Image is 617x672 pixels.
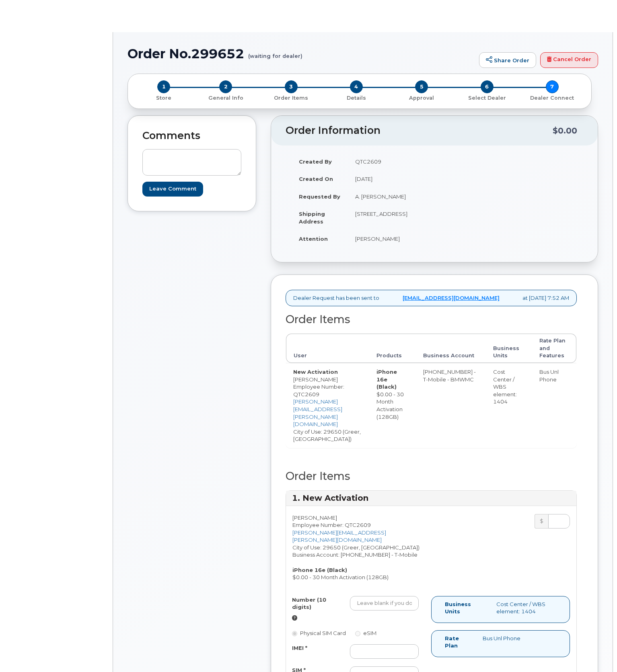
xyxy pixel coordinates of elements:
strong: iPhone 16e (Black) [376,369,397,390]
h2: Comments [142,130,241,141]
label: Business Units [445,600,484,615]
strong: 1. New Activation [292,493,368,503]
a: 2 General Info [193,93,258,102]
div: Dealer Request has been sent to at [DATE] 7:52 AM [286,290,577,306]
a: Cancel Order [540,52,598,68]
strong: Created By [299,158,332,165]
div: Bus Unl Phone [477,635,529,642]
label: eSIM [355,629,376,637]
span: Employee Number: QTC2609 [293,383,344,397]
small: (waiting for dealer) [248,47,302,59]
div: $0.00 [553,123,577,138]
label: Rate Plan [445,635,471,649]
th: User [286,334,369,363]
a: [PERSON_NAME][EMAIL_ADDRESS][PERSON_NAME][DOMAIN_NAME] [292,529,386,543]
td: [DATE] [348,170,428,188]
p: General Info [196,94,255,102]
td: $0.00 - 30 Month Activation (128GB) [369,363,416,448]
p: Details [327,94,386,102]
h2: Order Items [286,313,577,326]
label: IMEI * [292,644,307,652]
span: 1 [157,80,170,93]
p: Approval [392,94,451,102]
td: Bus Unl Phone [532,363,576,448]
div: [PERSON_NAME] City of Use: 29650 (Greer, [GEOGRAPHIC_DATA]) Business Account: [PHONE_NUMBER] - T-... [286,514,431,581]
td: A. [PERSON_NAME] [348,188,428,205]
th: Products [369,334,416,363]
span: 3 [285,80,298,93]
h1: Order No.299652 [128,47,475,61]
th: Business Units [486,334,532,363]
input: Leave blank if you don't know the number [350,596,419,611]
div: Cost Center / WBS element: 1404 [496,600,556,615]
td: [STREET_ADDRESS] [348,205,428,230]
strong: iPhone 16e (Black) [292,567,347,573]
td: [PERSON_NAME] [348,230,428,248]
td: [PHONE_NUMBER] - T-Mobile - BMWMC [416,363,486,448]
strong: Shipping Address [299,211,325,225]
strong: New Activation [293,369,338,375]
span: 4 [350,80,363,93]
p: Store [138,94,190,102]
input: eSIM [355,631,360,636]
a: [PERSON_NAME][EMAIL_ADDRESS][PERSON_NAME][DOMAIN_NAME] [293,398,342,427]
th: Business Account [416,334,486,363]
td: QTC2609 [348,153,428,170]
div: Cost Center / WBS element: 1404 [493,368,524,406]
div: $ [535,514,548,529]
strong: Created On [299,176,333,182]
a: 5 Approval [389,93,454,102]
label: Physical SIM Card [292,629,346,637]
span: 6 [481,80,494,93]
h2: Order Information [286,125,553,136]
a: 6 Select Dealer [454,93,519,102]
a: Share Order [479,52,536,68]
a: 3 Order Items [259,93,324,102]
a: [EMAIL_ADDRESS][DOMAIN_NAME] [403,294,500,302]
th: Rate Plan and Features [532,334,576,363]
a: 4 Details [324,93,389,102]
h2: Order Items [286,470,577,482]
strong: Attention [299,236,328,242]
label: Number (10 digits) [292,596,338,611]
td: [PERSON_NAME] City of Use: 29650 (Greer, [GEOGRAPHIC_DATA]) [286,363,369,448]
span: 2 [219,80,232,93]
a: 1 Store [134,93,193,102]
strong: Requested By [299,193,340,200]
input: Physical SIM Card [292,631,297,636]
span: 5 [415,80,428,93]
p: Order Items [262,94,321,102]
input: Leave Comment [142,182,203,197]
p: Select Dealer [457,94,516,102]
span: Employee Number: QTC2609 [292,522,371,528]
